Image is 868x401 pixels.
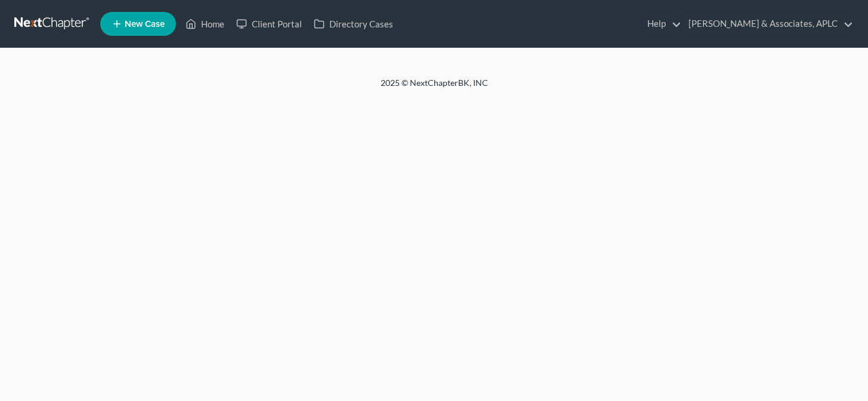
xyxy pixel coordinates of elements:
[230,13,308,35] a: Client Portal
[94,77,774,98] div: 2025 © NextChapterBK, INC
[682,13,853,35] a: [PERSON_NAME] & Associates, APLC
[641,13,681,35] a: Help
[308,13,399,35] a: Directory Cases
[180,13,230,35] a: Home
[100,12,176,36] new-legal-case-button: New Case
